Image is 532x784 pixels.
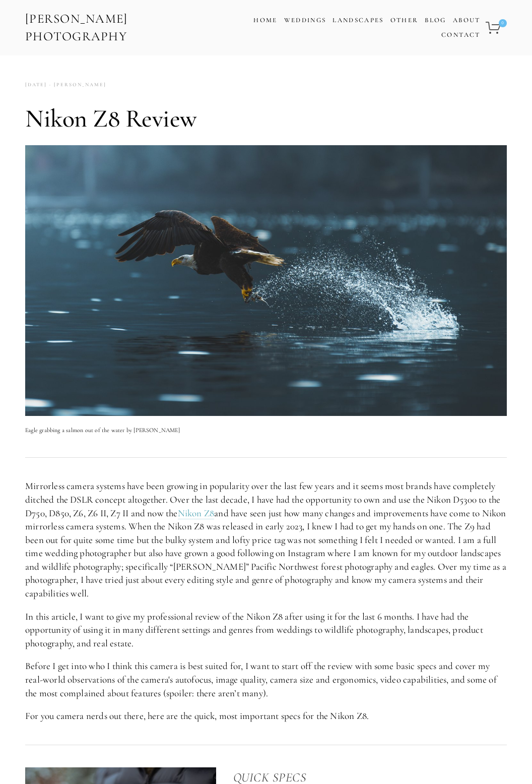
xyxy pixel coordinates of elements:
p: In this article, I want to give my professional review of the Nikon Z8 after using it for the las... [25,610,507,650]
a: Home [253,13,277,28]
p: Mirrorless camera systems have been growing in popularity over the last few years and it seems mo... [25,479,507,600]
a: [PERSON_NAME] Photography [24,8,223,48]
h1: Nikon Z8 Review [25,103,507,134]
a: Other [390,16,419,24]
a: Weddings [284,16,326,24]
a: [PERSON_NAME] [47,78,106,92]
p: Eagle grabbing a salmon out of the water by [PERSON_NAME] [25,425,507,435]
a: Contact [441,28,480,42]
span: 0 [499,19,507,27]
a: 0 items in cart [484,16,508,40]
a: Landscapes [332,16,383,24]
a: Nikon Z8 [178,507,215,520]
a: Blog [425,13,446,28]
p: Before I get into who I think this camera is best suited for, I want to start off the review with... [25,659,507,700]
time: [DATE] [25,78,47,92]
a: About [453,13,481,28]
p: For you camera nerds out there, here are the quick, most important specs for the Nikon Z8. [25,709,507,723]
